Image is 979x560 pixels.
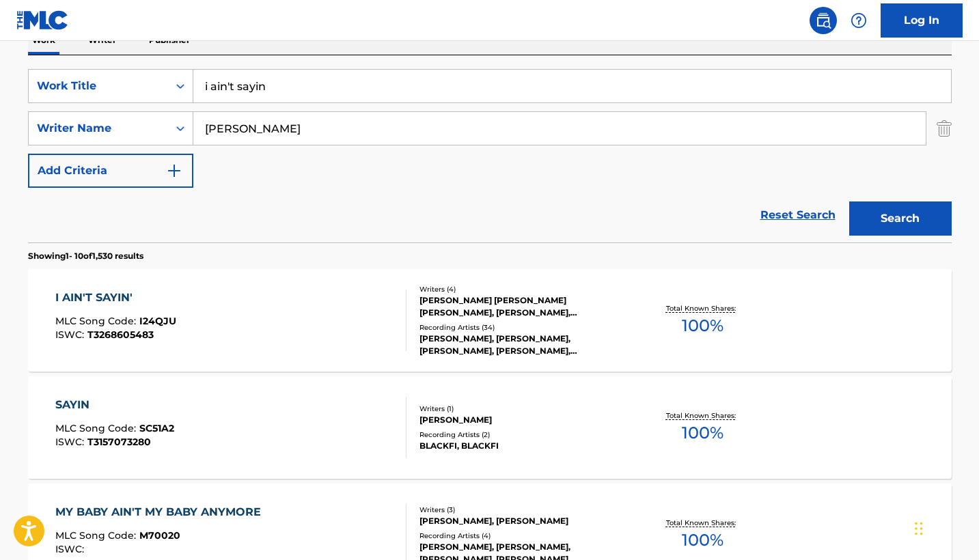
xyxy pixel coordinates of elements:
[55,529,139,542] span: MLC Song Code :
[666,410,739,421] p: Total Known Shares:
[845,7,872,34] div: Help
[55,290,176,306] div: I AIN'T SAYIN'
[139,422,174,434] span: SC51A2
[810,7,837,34] a: Public Search
[55,543,87,555] span: ISWC :
[28,376,952,479] a: SAYINMLC Song Code:SC51A2ISWC:T3157073280Writers (1)[PERSON_NAME]Recording Artists (2)BLACKFI, BL...
[419,333,626,357] div: [PERSON_NAME], [PERSON_NAME], [PERSON_NAME], [PERSON_NAME], [PERSON_NAME]
[419,294,626,319] div: [PERSON_NAME] [PERSON_NAME] [PERSON_NAME], [PERSON_NAME], [PERSON_NAME]
[16,10,69,30] img: MLC Logo
[166,163,182,179] img: 9d2ae6d4665cec9f34b9.svg
[139,315,176,327] span: I24QJU
[37,78,160,94] div: Work Title
[666,303,739,313] p: Total Known Shares:
[937,111,952,145] img: Delete Criterion
[666,518,739,528] p: Total Known Shares:
[419,414,626,426] div: [PERSON_NAME]
[87,328,154,341] span: T3268605483
[55,422,139,434] span: MLC Song Code :
[419,505,626,515] div: Writers ( 3 )
[419,531,626,541] div: Recording Artists ( 4 )
[87,436,151,448] span: T3157073280
[851,12,867,29] img: help
[849,201,952,236] button: Search
[419,440,626,452] div: BLACKFI, BLACKFI
[139,529,180,542] span: M70020
[815,12,831,29] img: search
[28,250,143,262] p: Showing 1 - 10 of 1,530 results
[682,421,723,445] span: 100 %
[55,504,268,520] div: MY BABY AIN'T MY BABY ANYMORE
[55,328,87,341] span: ISWC :
[682,528,723,552] span: 100 %
[55,315,139,327] span: MLC Song Code :
[55,397,174,413] div: SAYIN
[419,515,626,527] div: [PERSON_NAME], [PERSON_NAME]
[915,508,923,549] div: Drag
[37,120,160,137] div: Writer Name
[419,284,626,294] div: Writers ( 4 )
[28,269,952,372] a: I AIN'T SAYIN'MLC Song Code:I24QJUISWC:T3268605483Writers (4)[PERSON_NAME] [PERSON_NAME] [PERSON_...
[754,200,842,230] a: Reset Search
[419,430,626,440] div: Recording Artists ( 2 )
[28,154,193,188] button: Add Criteria
[682,313,723,338] span: 100 %
[419,404,626,414] div: Writers ( 1 )
[419,322,626,333] div: Recording Artists ( 34 )
[911,494,979,560] iframe: Chat Widget
[881,3,963,38] a: Log In
[55,436,87,448] span: ISWC :
[28,69,952,242] form: Search Form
